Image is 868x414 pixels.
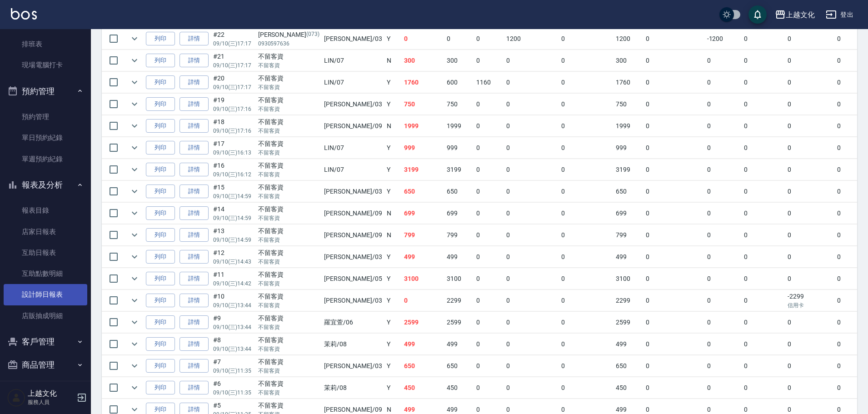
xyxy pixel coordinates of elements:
td: Y [384,28,402,50]
td: 300 [444,50,474,71]
button: 列印 [146,228,175,242]
td: 2299 [444,290,474,311]
td: 0 [474,268,504,289]
a: 互助點數明細 [4,263,87,284]
p: 09/10 (三) 16:12 [213,170,254,179]
div: 不留客資 [258,52,319,61]
td: 0 [644,268,704,289]
button: expand row [128,32,141,45]
a: 排班表 [4,34,87,55]
td: 3199 [402,159,444,180]
button: expand row [128,337,141,351]
a: 詳情 [180,272,209,286]
td: 0 [474,137,504,159]
td: Y [384,94,402,115]
td: 0 [644,290,704,311]
td: 0 [474,246,504,268]
td: 0 [705,224,742,246]
a: 詳情 [180,163,209,177]
td: 0 [785,246,835,268]
td: 650 [614,181,644,202]
td: 0 [705,290,742,311]
td: N [384,115,402,137]
td: #15 [211,181,256,202]
td: 0 [785,268,835,289]
p: 服務人員 [28,398,74,406]
td: 0 [705,159,742,180]
button: expand row [128,185,141,198]
td: 0 [474,28,504,50]
td: 0 [504,268,559,289]
td: 300 [402,50,444,71]
a: 詳情 [180,250,209,264]
td: #11 [211,268,256,289]
button: expand row [128,228,141,242]
p: 09/10 (三) 14:59 [213,236,254,244]
td: 499 [614,246,644,268]
td: [PERSON_NAME] /03 [322,246,384,268]
td: 0 [474,203,504,224]
td: -2299 [785,290,835,311]
img: Person [7,389,25,407]
a: 詳情 [180,97,209,111]
td: 999 [614,137,644,159]
td: 0 [785,181,835,202]
td: 0 [504,72,559,93]
td: #22 [211,28,256,50]
td: #14 [211,203,256,224]
td: 0 [742,115,785,137]
td: #18 [211,115,256,137]
a: 詳情 [180,228,209,242]
a: 詳情 [180,359,209,373]
p: 09/10 (三) 16:13 [213,149,254,157]
button: expand row [128,163,141,176]
td: 0 [504,159,559,180]
td: 0 [559,203,614,224]
td: #17 [211,137,256,159]
td: Y [384,137,402,159]
td: 0 [474,115,504,137]
td: 799 [614,224,644,246]
a: 單週預約紀錄 [4,149,87,170]
button: 登出 [822,6,857,23]
p: 不留客資 [258,127,319,135]
p: 09/10 (三) 17:17 [213,83,254,91]
div: 不留客資 [258,183,319,192]
td: N [384,50,402,71]
h5: 上越文化 [28,389,74,398]
td: 0 [504,137,559,159]
td: 3100 [402,268,444,289]
td: 1999 [444,115,474,137]
td: 0 [644,246,704,268]
td: 0 [785,72,835,93]
a: 詳情 [180,206,209,220]
p: 09/10 (三) 14:42 [213,279,254,288]
p: 不留客資 [258,83,319,91]
td: 0 [644,203,704,224]
td: [PERSON_NAME] /03 [322,181,384,202]
td: 0 [705,181,742,202]
div: 不留客資 [258,270,319,279]
td: 0 [644,72,704,93]
td: 300 [614,50,644,71]
div: 不留客資 [258,226,319,236]
td: 699 [402,203,444,224]
button: 列印 [146,272,175,286]
a: 詳情 [180,315,209,329]
td: 0 [559,268,614,289]
td: 0 [785,159,835,180]
button: expand row [128,294,141,307]
div: 不留客資 [258,161,319,170]
a: 詳情 [180,294,209,308]
td: 699 [614,203,644,224]
td: 0 [474,290,504,311]
td: 0 [504,181,559,202]
td: 3199 [444,159,474,180]
td: 0 [705,246,742,268]
p: 不留客資 [258,279,319,288]
td: 750 [614,94,644,115]
td: 0 [742,246,785,268]
div: 不留客資 [258,205,319,214]
a: 詳情 [180,54,209,68]
p: 信用卡 [788,301,833,309]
